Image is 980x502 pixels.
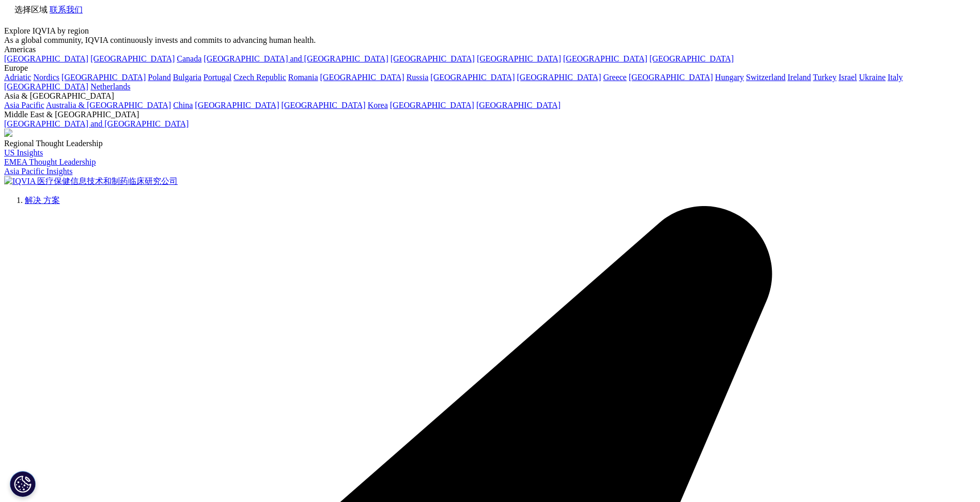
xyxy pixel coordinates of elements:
[391,54,475,63] a: [GEOGRAPHIC_DATA]
[234,73,286,82] a: Czech Republic
[14,5,48,14] span: 选择区域
[517,73,601,82] a: [GEOGRAPHIC_DATA]
[4,64,976,73] div: Europe
[46,101,171,109] a: Australia & [GEOGRAPHIC_DATA]
[320,73,405,82] a: [GEOGRAPHIC_DATA]
[4,110,976,119] div: Middle East & [GEOGRAPHIC_DATA]
[4,148,43,157] a: US Insights
[288,73,318,82] a: Romania
[173,101,193,109] a: China
[4,129,12,137] img: 2093_analyzing-data-using-big-screen-display-and-laptop.png
[282,101,366,109] a: [GEOGRAPHIC_DATA]
[204,54,388,63] a: [GEOGRAPHIC_DATA] and [GEOGRAPHIC_DATA]
[204,73,231,82] a: Portugal
[4,119,189,128] a: [GEOGRAPHIC_DATA] and [GEOGRAPHIC_DATA]
[390,101,474,109] a: [GEOGRAPHIC_DATA]
[4,139,976,148] div: Regional Thought Leadership
[4,91,976,101] div: Asia & [GEOGRAPHIC_DATA]
[4,101,44,109] a: Asia Pacific
[148,73,170,82] a: Poland
[603,73,627,82] a: Greece
[177,54,201,63] a: Canada
[173,73,201,82] a: Bulgaria
[50,5,83,14] a: 联系我们
[4,54,88,63] a: [GEOGRAPHIC_DATA]
[33,73,59,82] a: Nordics
[25,196,60,205] a: 解决 方案
[4,73,31,82] a: Adriatic
[407,73,429,82] a: Russia
[195,101,279,109] a: [GEOGRAPHIC_DATA]
[61,73,146,82] a: [GEOGRAPHIC_DATA]
[10,471,36,497] button: Cookie 设置
[4,158,96,166] a: EMEA Thought Leadership
[4,45,976,54] div: Americas
[368,101,388,109] a: Korea
[888,73,903,82] a: Italy
[859,73,886,82] a: Ukraine
[4,82,88,91] a: [GEOGRAPHIC_DATA]
[477,54,561,63] a: [GEOGRAPHIC_DATA]
[746,73,785,82] a: Switzerland
[4,167,72,176] a: Asia Pacific Insights
[430,73,515,82] a: [GEOGRAPHIC_DATA]
[90,54,175,63] a: [GEOGRAPHIC_DATA]
[788,73,811,82] a: Ireland
[715,73,744,82] a: Hungary
[813,73,837,82] a: Turkey
[838,73,857,82] a: Israel
[4,26,976,36] div: Explore IQVIA by region
[476,101,561,109] a: [GEOGRAPHIC_DATA]
[4,176,178,187] img: IQVIA 医疗保健信息技术和制药临床研究公司
[649,54,734,63] a: [GEOGRAPHIC_DATA]
[4,36,976,45] div: As a global community, IQVIA continuously invests and commits to advancing human health.
[90,82,130,91] a: Netherlands
[563,54,647,63] a: [GEOGRAPHIC_DATA]
[629,73,713,82] a: [GEOGRAPHIC_DATA]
